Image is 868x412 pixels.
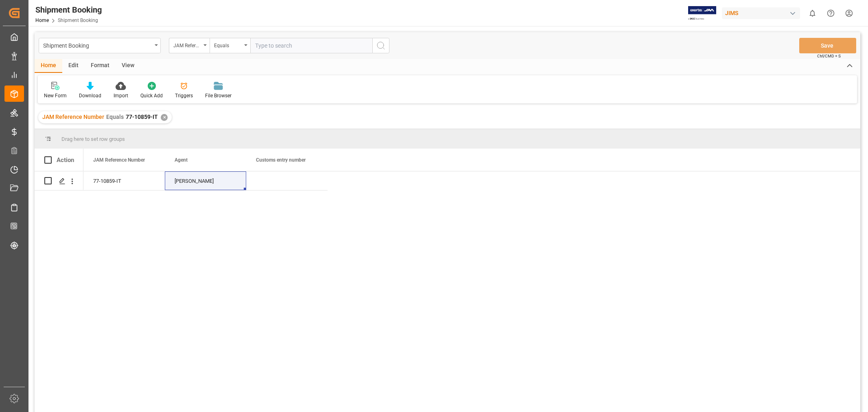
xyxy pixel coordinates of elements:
[161,114,168,121] div: ✕
[803,4,822,22] button: show 0 new notifications
[205,92,232,99] div: File Browser
[688,6,716,20] img: Exertis%20JAM%20-%20Email%20Logo.jpg_1722504956.jpg
[722,7,800,19] div: JIMS
[140,92,163,99] div: Quick Add
[43,40,152,50] div: Shipment Booking
[169,38,210,53] button: open menu
[93,157,145,163] span: JAM Reference Number
[250,38,372,53] input: Type to search
[817,53,841,59] span: Ctrl/CMD + S
[799,38,856,53] button: Save
[175,157,188,163] span: Agent
[210,38,250,53] button: open menu
[173,40,201,49] div: JAM Reference Number
[61,136,125,142] span: Drag here to set row groups
[214,40,242,49] div: Equals
[35,4,102,16] div: Shipment Booking
[126,114,158,120] span: 77-10859-IT
[114,92,128,99] div: Import
[372,38,389,53] button: search button
[175,92,193,99] div: Triggers
[79,92,101,99] div: Download
[722,5,803,21] button: JIMS
[35,18,49,23] a: Home
[35,171,83,191] div: Press SPACE to select this row.
[35,59,62,73] div: Home
[175,172,236,191] div: [PERSON_NAME]
[57,156,74,164] div: Action
[822,4,840,22] button: Help Center
[62,59,85,73] div: Edit
[85,59,116,73] div: Format
[39,38,161,53] button: open menu
[106,114,124,120] span: Equals
[83,171,165,190] div: 77-10859-IT
[44,92,67,99] div: New Form
[256,157,306,163] span: Customs entry number
[83,171,328,191] div: Press SPACE to select this row.
[116,59,140,73] div: View
[42,114,104,120] span: JAM Reference Number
